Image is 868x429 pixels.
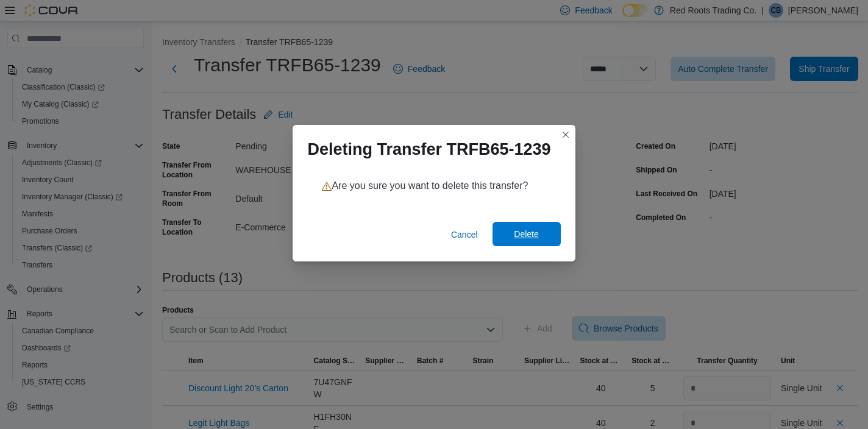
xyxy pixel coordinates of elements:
[493,222,561,246] button: Delete
[451,229,478,241] span: Cancel
[558,127,573,142] button: Closes this modal window
[322,179,546,193] p: Are you sure you want to delete this transfer?
[307,140,550,159] h1: Deleting Transfer TRFB65-1239
[514,228,538,240] span: Delete
[446,222,483,247] button: Cancel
